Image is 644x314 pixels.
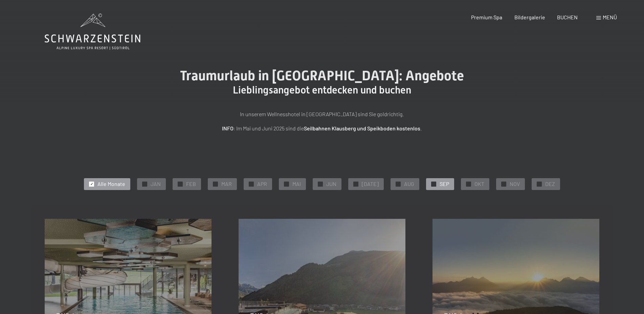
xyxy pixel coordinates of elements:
[153,124,491,133] p: : Im Mai und Juni 2025 sind die .
[355,182,357,186] span: ✓
[326,180,336,188] span: JUN
[557,14,578,20] a: BUCHEN
[510,180,520,188] span: NOV
[474,180,484,188] span: OKT
[603,14,617,20] span: Menü
[221,180,232,188] span: MAR
[471,14,502,20] a: Premium Spa
[467,182,470,186] span: ✓
[503,182,505,186] span: ✓
[397,182,400,186] span: ✓
[285,182,288,186] span: ✓
[143,182,146,186] span: ✓
[292,180,301,188] span: MAI
[514,14,545,20] a: Bildergalerie
[222,125,234,131] strong: INFO
[404,180,414,188] span: AUG
[97,180,125,188] span: Alle Monate
[233,84,411,96] span: Lieblingsangebot entdecken und buchen
[214,182,217,186] span: ✓
[153,110,491,119] p: In unserem Wellnesshotel in [GEOGRAPHIC_DATA] sind Sie goldrichtig.
[362,180,379,188] span: [DATE]
[319,182,322,186] span: ✓
[179,182,182,186] span: ✓
[151,180,161,188] span: JAN
[90,182,93,186] span: ✓
[432,182,435,186] span: ✓
[257,180,267,188] span: APR
[180,68,464,84] span: Traumurlaub in [GEOGRAPHIC_DATA]: Angebote
[304,125,420,131] strong: Seilbahnen Klausberg und Speikboden kostenlos
[440,180,449,188] span: SEP
[545,180,555,188] span: DEZ
[538,182,541,186] span: ✓
[250,182,253,186] span: ✓
[186,180,196,188] span: FEB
